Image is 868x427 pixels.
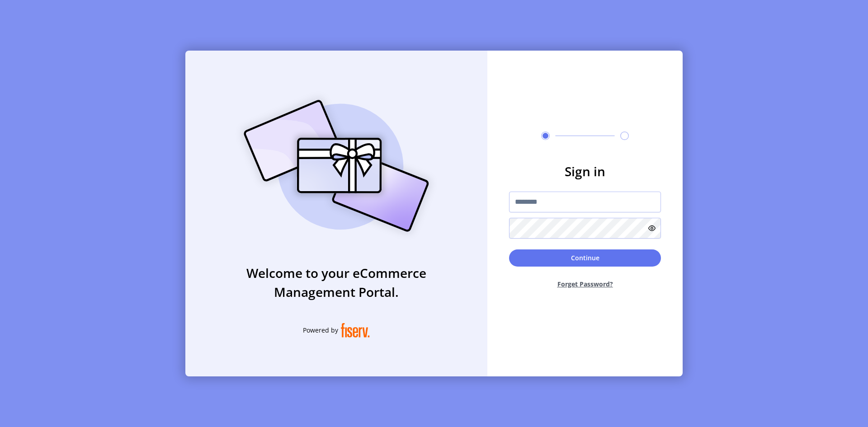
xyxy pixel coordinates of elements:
[303,325,338,335] span: Powered by
[230,90,443,242] img: card_Illustration.svg
[185,263,487,301] h3: Welcome to your eCommerce Management Portal.
[509,249,661,267] button: Continue
[509,272,661,296] button: Forget Password?
[509,162,661,181] h3: Sign in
